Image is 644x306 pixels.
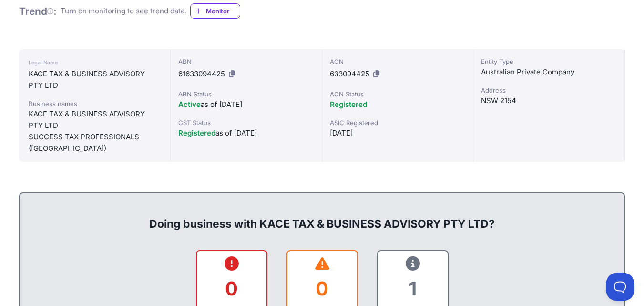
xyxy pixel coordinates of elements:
div: Business names [29,99,161,108]
div: as of [DATE] [178,99,314,110]
iframe: Toggle Customer Support [606,273,634,301]
div: ASIC Registered [330,118,466,127]
div: KACE TAX & BUSINESS ADVISORY PTY LTD [29,68,161,91]
div: Legal Name [29,57,161,68]
div: ABN Status [178,89,314,99]
span: Active [178,100,201,109]
h1: Trend : [19,5,57,18]
span: Registered [178,128,215,137]
div: Doing business with KACE TAX & BUSINESS ADVISORY PTY LTD? [30,201,614,232]
div: Address [481,85,617,95]
div: Turn on monitoring to see trend data. [61,6,186,17]
div: ABN [178,57,314,66]
div: [DATE] [330,127,466,139]
div: Entity Type [481,57,617,66]
div: GST Status [178,118,314,127]
div: as of [DATE] [178,127,314,139]
div: ACN Status [330,89,466,99]
span: 633094425 [330,69,369,78]
span: Monitor [206,6,240,16]
div: KACE TAX & BUSINESS ADVISORY PTY LTD [29,108,161,131]
div: Australian Private Company [481,66,617,78]
span: Registered [330,100,367,109]
a: Monitor [190,3,240,19]
div: SUCCESS TAX PROFESSIONALS ([GEOGRAPHIC_DATA]) [29,131,161,154]
span: 61633094425 [178,69,225,78]
div: NSW 2154 [481,95,617,106]
div: ACN [330,57,466,66]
